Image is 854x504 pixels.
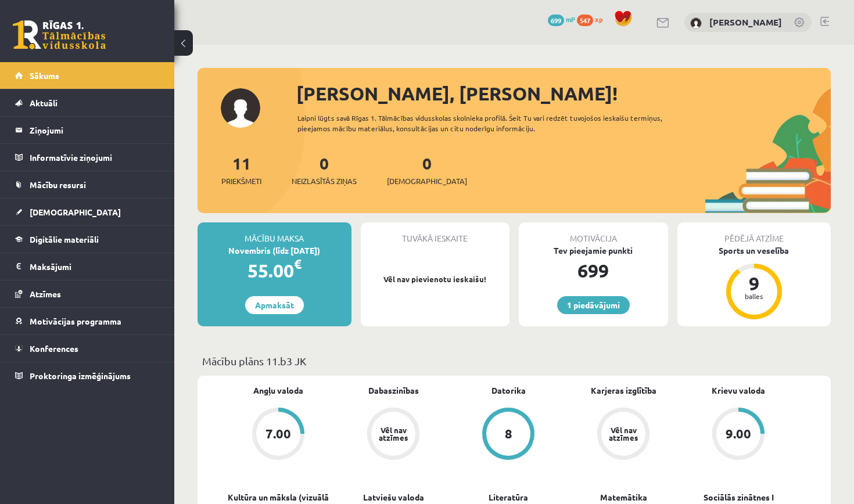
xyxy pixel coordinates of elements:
a: Rīgas 1. Tālmācības vidusskola [13,20,106,49]
div: 55.00 [198,257,351,285]
legend: Informatīvie ziņojumi [30,144,160,171]
span: 547 [577,15,593,26]
div: [PERSON_NAME], [PERSON_NAME]! [296,80,831,107]
span: Neizlasītās ziņas [292,175,357,187]
a: Proktoringa izmēģinājums [15,362,160,389]
a: Konferences [15,335,160,362]
span: Digitālie materiāli [30,234,99,244]
div: Tev pieejamie punkti [519,244,668,257]
a: Angļu valoda [253,384,303,397]
a: Karjeras izglītība [591,384,656,397]
a: 699 mP [548,15,575,24]
a: Sākums [15,62,160,89]
a: Informatīvie ziņojumi [15,144,160,171]
span: Aktuāli [30,98,58,108]
span: mP [566,15,575,24]
p: Vēl nav pievienotu ieskaišu! [367,273,504,285]
div: 699 [519,257,668,285]
span: Priekšmeti [221,175,261,187]
div: Motivācija [519,222,668,244]
legend: Ziņojumi [30,117,160,143]
a: Krievu valoda [712,384,765,397]
span: 699 [548,15,564,26]
a: Dabaszinības [368,384,419,397]
a: 0Neizlasītās ziņas [292,153,357,187]
div: Mācību maksa [198,222,351,244]
a: 7.00 [221,408,336,462]
div: 8 [505,427,512,440]
div: 7.00 [265,427,291,440]
a: 11Priekšmeti [221,153,261,187]
div: Vēl nav atzīmes [607,426,640,441]
a: 8 [451,408,566,462]
div: 9.00 [726,427,751,440]
span: [DEMOGRAPHIC_DATA] [30,207,121,217]
a: 1 piedāvājumi [557,296,630,314]
a: Atzīmes [15,280,160,307]
div: Pēdējā atzīme [677,222,831,244]
span: Mācību resursi [30,179,86,190]
div: Tuvākā ieskaite [361,222,510,244]
p: Mācību plāns 11.b3 JK [202,353,826,369]
img: Nikola Zemzare [690,17,702,29]
a: Datorika [491,384,526,397]
div: Vēl nav atzīmes [377,426,410,441]
div: Sports un veselība [677,244,831,257]
span: Sākums [30,70,59,81]
a: [PERSON_NAME] [709,16,782,28]
a: Digitālie materiāli [15,226,160,253]
a: Apmaksāt [245,296,304,314]
a: Ziņojumi [15,117,160,143]
a: [DEMOGRAPHIC_DATA] [15,199,160,225]
legend: Maksājumi [30,253,160,280]
span: [DEMOGRAPHIC_DATA] [387,175,467,187]
a: Literatūra [489,491,528,503]
a: Maksājumi [15,253,160,280]
div: balles [737,293,772,300]
a: Matemātika [600,491,647,503]
div: Novembris (līdz [DATE]) [198,244,351,257]
span: Proktoringa izmēģinājums [30,370,131,381]
a: Sports un veselība 9 balles [677,244,831,321]
span: € [294,255,302,272]
span: xp [595,15,602,24]
span: Konferences [30,343,78,354]
span: Motivācijas programma [30,316,121,326]
span: Atzīmes [30,289,61,299]
div: 9 [737,274,772,293]
a: Latviešu valoda [363,491,424,503]
a: Vēl nav atzīmes [336,408,451,462]
a: Aktuāli [15,89,160,116]
a: 9.00 [681,408,796,462]
a: Vēl nav atzīmes [566,408,681,462]
a: 547 xp [577,15,608,24]
a: Motivācijas programma [15,308,160,334]
a: Mācību resursi [15,171,160,198]
div: Laipni lūgts savā Rīgas 1. Tālmācības vidusskolas skolnieka profilā. Šeit Tu vari redzēt tuvojošo... [297,113,677,134]
a: 0[DEMOGRAPHIC_DATA] [387,153,467,187]
a: Sociālās zinātnes I [704,491,774,503]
